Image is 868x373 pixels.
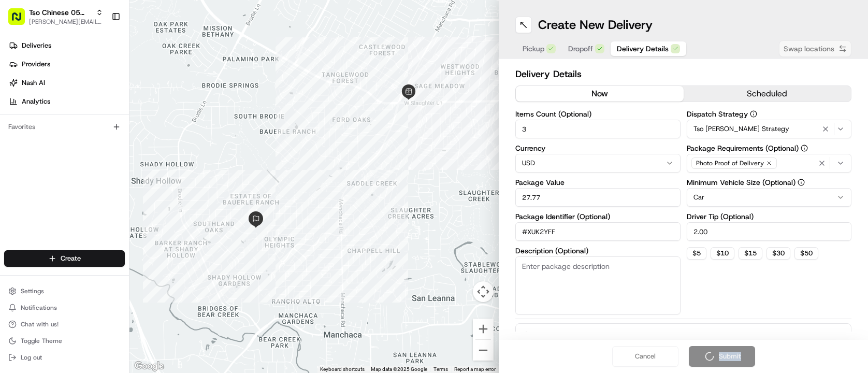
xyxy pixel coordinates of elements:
[515,145,681,152] label: Currency
[4,300,125,315] button: Notifications
[687,110,852,118] label: Dispatch Strategy
[473,340,494,361] button: Zoom out
[22,60,50,69] span: Providers
[523,44,544,54] span: Pickup
[515,213,681,220] label: Package Identifier (Optional)
[61,254,81,263] span: Create
[687,154,852,173] button: Photo Proof of Delivery
[21,320,59,328] span: Chat with us!
[4,119,125,135] div: Favorites
[696,159,764,167] span: Photo Proof of Delivery
[371,366,427,372] span: Map data ©2025 Google
[515,67,851,81] h2: Delivery Details
[6,146,83,165] a: 📗Knowledge Base
[4,250,125,267] button: Create
[687,145,852,152] label: Package Requirements (Optional)
[103,176,125,183] span: Pylon
[687,213,852,220] label: Driver Tip (Optional)
[73,175,125,183] a: Powered byPylon
[4,93,129,110] a: Analytics
[515,247,681,254] label: Description (Optional)
[766,247,790,260] button: $30
[132,360,166,373] a: Open this area in Google Maps (opens a new window)
[515,323,851,347] button: Package Items (0)
[739,247,762,260] button: $15
[515,110,681,118] label: Items Count (Optional)
[29,7,92,18] button: Tso Chinese 05 [PERSON_NAME]
[10,151,19,160] div: 📗
[801,145,808,152] button: Package Requirements (Optional)
[320,366,365,373] button: Keyboard shortcuts
[27,67,171,78] input: Clear
[515,188,681,207] input: Enter package value
[4,334,125,348] button: Toggle Theme
[22,97,50,106] span: Analytics
[515,120,681,138] input: Enter number of items
[88,151,96,160] div: 💻
[617,44,669,54] span: Delivery Details
[534,330,596,340] label: Package Items ( 0 )
[4,75,129,91] a: Nash AI
[687,120,852,138] button: Tso [PERSON_NAME] Strategy
[29,18,103,26] button: [PERSON_NAME][EMAIL_ADDRESS][DOMAIN_NAME]
[21,353,42,362] span: Log out
[35,99,170,109] div: Start new chat
[568,44,593,54] span: Dropoff
[454,366,496,372] a: Report a map error
[10,41,189,58] p: Welcome 👋
[684,86,851,102] button: scheduled
[711,247,734,260] button: $10
[473,281,494,302] button: Map camera controls
[132,360,166,373] img: Google
[35,109,131,118] div: We're available if you need us!
[794,247,818,260] button: $50
[10,10,31,31] img: Nash
[687,247,706,260] button: $5
[687,179,852,186] label: Minimum Vehicle Size (Optional)
[515,222,681,241] input: Enter package identifier
[687,222,852,241] input: Enter driver tip amount
[22,41,51,50] span: Deliveries
[4,37,129,54] a: Deliveries
[176,102,189,114] button: Start new chat
[4,284,125,298] button: Settings
[21,304,57,312] span: Notifications
[515,179,681,186] label: Package Value
[98,150,166,161] span: API Documentation
[83,146,170,165] a: 💻API Documentation
[4,350,125,365] button: Log out
[21,150,79,161] span: Knowledge Base
[4,56,129,73] a: Providers
[538,17,653,33] h1: Create New Delivery
[473,319,494,339] button: Zoom in
[433,366,448,372] a: Terms
[4,317,125,332] button: Chat with us!
[21,287,44,295] span: Settings
[693,124,789,134] span: Tso [PERSON_NAME] Strategy
[21,337,62,345] span: Toggle Theme
[10,99,29,118] img: 1736555255976-a54dd68f-1ca7-489b-9aae-adbdc363a1c4
[4,4,107,29] button: Tso Chinese 05 [PERSON_NAME][PERSON_NAME][EMAIL_ADDRESS][DOMAIN_NAME]
[22,78,45,88] span: Nash AI
[798,179,805,186] button: Minimum Vehicle Size (Optional)
[750,110,757,118] button: Dispatch Strategy
[516,86,684,102] button: now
